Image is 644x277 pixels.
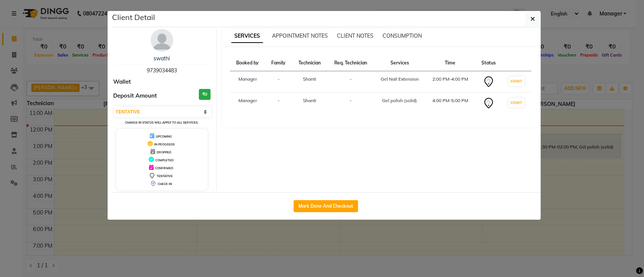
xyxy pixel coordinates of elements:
span: SERVICES [231,29,263,43]
span: Wallet [113,78,131,86]
td: Manager [230,93,265,114]
small: Change in status will apply to all services. [125,121,198,124]
span: APPOINTMENT NOTES [272,32,328,39]
h3: ₹0 [199,89,211,100]
span: Shanti [303,98,316,103]
td: - [265,93,292,114]
img: avatar [151,29,173,52]
div: Gel polish (solid) [378,97,420,104]
span: CONFIRMED [155,166,173,170]
th: Req. Technician [327,55,374,71]
span: TENTATIVE [157,174,173,178]
span: Deposit Amount [113,92,157,100]
th: Services [374,55,425,71]
td: - [327,93,374,114]
button: START [509,77,524,86]
th: Booked by [230,55,265,71]
td: 2:00 PM-4:00 PM [425,71,475,93]
th: Time [425,55,475,71]
span: 9739034483 [147,67,177,74]
a: swathi [154,55,170,62]
h5: Client Detail [112,12,155,23]
button: START [509,98,524,107]
span: CONSUMPTION [383,32,422,39]
span: Shanti [303,76,316,82]
th: Technician [292,55,327,71]
td: Manager [230,71,265,93]
span: DROPPED [157,150,171,154]
span: CHECK-IN [158,182,172,186]
span: UPCOMING [156,135,172,138]
span: IN PROGRESS [154,142,175,146]
th: Status [475,55,502,71]
th: Family [265,55,292,71]
span: COMPLETED [155,158,174,162]
span: CLIENT NOTES [337,32,373,39]
td: 4:00 PM-5:00 PM [425,93,475,114]
td: - [265,71,292,93]
button: Mark Done And Checkout [294,200,358,212]
div: Gel Nail Extension [378,76,420,83]
td: - [327,71,374,93]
